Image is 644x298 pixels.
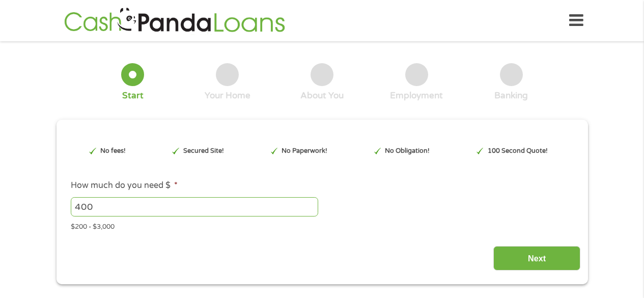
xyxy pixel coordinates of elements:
[385,146,430,156] p: No Obligation!
[122,90,144,101] div: Start
[390,90,443,101] div: Employment
[71,180,178,191] label: How much do you need $
[282,146,327,156] p: No Paperwork!
[205,90,250,101] div: Your Home
[488,146,548,156] p: 100 Second Quote!
[100,146,126,156] p: No fees!
[71,219,573,232] div: $200 - $3,000
[493,246,580,271] input: Next
[183,146,224,156] p: Secured Site!
[300,90,344,101] div: About You
[61,6,288,35] img: GetLoanNow Logo
[494,90,528,101] div: Banking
